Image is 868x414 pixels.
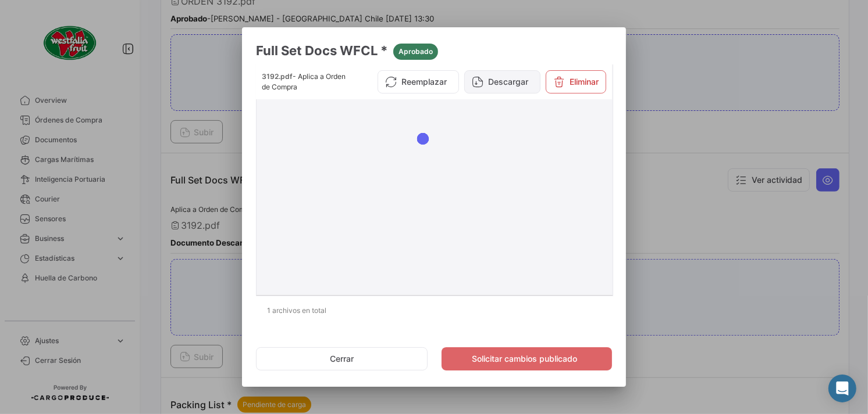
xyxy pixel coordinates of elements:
button: Cerrar [256,347,428,370]
span: 3192.pdf [262,72,293,81]
span: Aprobado [399,46,433,57]
h3: Full Set Docs WFCL * [256,41,612,60]
div: Abrir Intercom Messenger [828,375,856,402]
button: Reemplazar [378,70,459,93]
span: - Aplica a Orden de Compra [262,72,346,91]
button: Descargar [464,70,540,93]
button: Eliminar [546,70,606,93]
div: 1 archivos en total [256,296,612,325]
button: Solicitar cambios publicado [442,347,612,370]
